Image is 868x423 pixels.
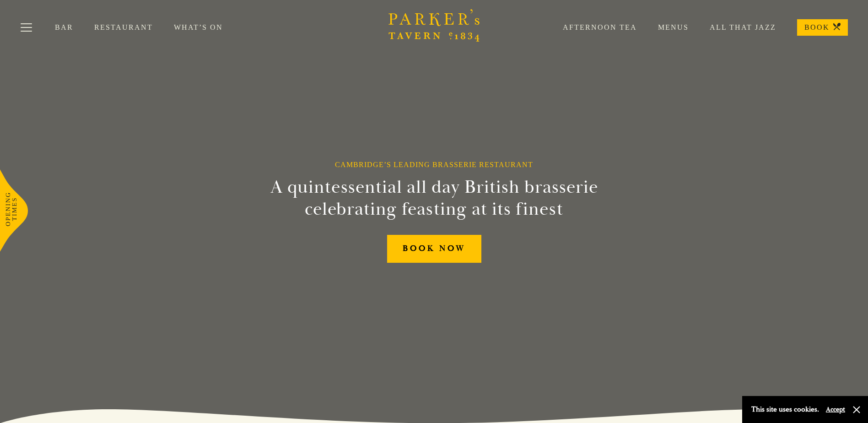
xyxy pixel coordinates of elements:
button: Close and accept [852,405,861,414]
button: Accept [826,405,845,414]
h2: A quintessential all day British brasserie celebrating feasting at its finest [226,176,643,220]
h1: Cambridge’s Leading Brasserie Restaurant [335,160,533,169]
p: This site uses cookies. [751,403,819,416]
a: BOOK NOW [387,235,481,263]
